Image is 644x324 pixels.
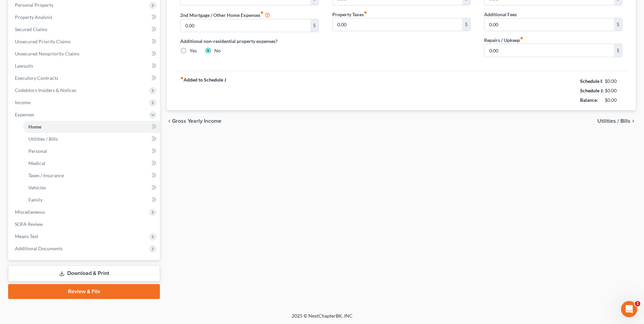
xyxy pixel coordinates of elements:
[8,284,160,299] a: Review & File
[484,44,614,57] input: --
[15,233,38,239] span: Means Test
[597,118,630,124] span: Utilities / Bills
[15,87,76,93] span: Codebtors Insiders & Notices
[484,18,614,31] input: --
[172,118,221,124] span: Gross Yearly Income
[180,76,184,80] i: fiber_manual_record
[23,157,160,169] a: Medical
[635,301,640,306] span: 1
[580,88,604,93] strong: Schedule J:
[28,148,47,154] span: Personal
[28,136,58,142] span: Utilities / Bills
[180,38,318,45] label: Additional non-residential property expenses?
[332,11,367,18] label: Property Taxes
[614,44,622,57] div: $
[605,87,623,94] div: $0.00
[15,51,79,56] span: Unsecured Nonpriority Claims
[180,76,226,105] strong: Added to Schedule J
[630,118,636,124] i: chevron_right
[23,182,160,194] a: Vehicles
[15,14,52,20] span: Property Analysis
[9,60,160,72] a: Lawsuits
[15,221,43,227] span: SOFA Review
[15,246,63,251] span: Additional Documents
[9,48,160,60] a: Unsecured Nonpriority Claims
[15,39,71,44] span: Unsecured Priority Claims
[28,185,46,190] span: Vehicles
[28,197,43,203] span: Family
[181,19,310,32] input: --
[462,18,470,31] div: $
[605,78,623,85] div: $0.00
[23,121,160,133] a: Home
[23,133,160,145] a: Utilities / Bills
[605,97,623,103] div: $0.00
[23,169,160,182] a: Taxes / Insurance
[167,118,221,124] button: chevron_left Gross Yearly Income
[15,75,58,81] span: Executory Contracts
[310,19,318,32] div: $
[580,97,598,103] strong: Balance:
[364,11,367,14] i: fiber_manual_record
[15,209,45,215] span: Miscellaneous
[333,18,462,31] input: --
[597,118,636,124] button: Utilities / Bills chevron_right
[190,47,197,54] label: Yes
[15,2,53,8] span: Personal Property
[9,11,160,23] a: Property Analysis
[167,118,172,124] i: chevron_left
[28,160,45,166] span: Medical
[520,37,523,40] i: fiber_manual_record
[260,11,264,14] i: fiber_manual_record
[8,265,160,281] a: Download & Print
[9,23,160,36] a: Secured Claims
[28,124,41,130] span: Home
[214,47,221,54] label: No
[9,36,160,48] a: Unsecured Priority Claims
[15,112,34,117] span: Expenses
[9,218,160,230] a: SOFA Review
[15,99,30,105] span: Income
[180,11,270,19] label: 2nd Mortgage / Other Home Expenses
[15,63,33,69] span: Lawsuits
[484,11,517,18] label: Additional Fees
[23,145,160,157] a: Personal
[9,72,160,84] a: Executory Contracts
[15,26,47,32] span: Secured Claims
[614,18,622,31] div: $
[28,172,64,178] span: Taxes / Insurance
[580,78,603,84] strong: Schedule I:
[484,37,523,44] label: Repairs / Upkeep
[23,194,160,206] a: Family
[621,301,637,317] iframe: Intercom live chat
